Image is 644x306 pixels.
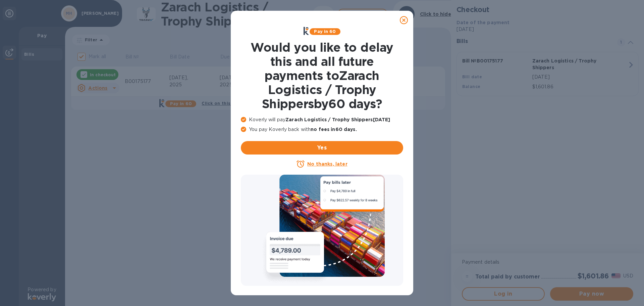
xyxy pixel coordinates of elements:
b: Zarach Logistics / Trophy Shippers [DATE] [285,117,390,122]
u: No thanks, later [307,161,347,167]
b: Pay in 60 [314,29,336,34]
p: Koverly will pay [241,116,403,123]
h1: Would you like to delay this and all future payments to Zarach Logistics / Trophy Shippers by 60 ... [241,40,403,111]
span: Yes [246,144,398,152]
b: no fees in 60 days . [311,127,357,132]
p: You pay Koverly back with [241,126,403,133]
button: Yes [241,141,403,155]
